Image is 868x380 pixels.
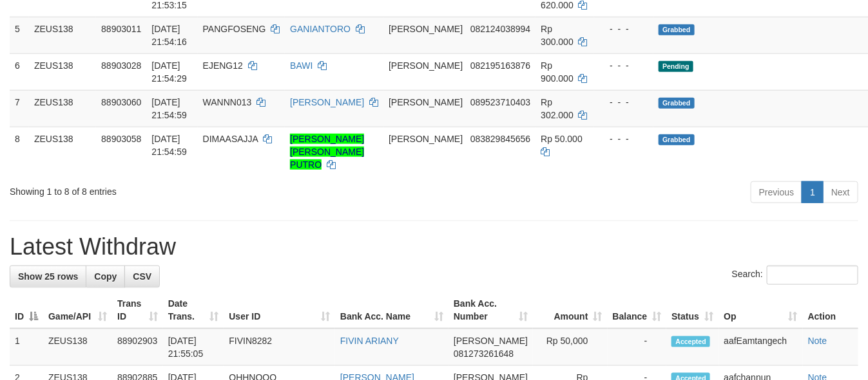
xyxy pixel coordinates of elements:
span: [DATE] 21:54:29 [151,60,187,84]
td: ZEUS138 [29,53,96,90]
th: User ID: activate to sort column ascending [224,292,335,329]
span: Rp 50.000 [541,134,583,144]
span: Copy [94,271,117,282]
span: PANGFOSENG [203,24,266,34]
span: DIMAASAJJA [203,134,258,144]
th: Date Trans.: activate to sort column ascending [163,292,224,329]
th: Bank Acc. Name: activate to sort column ascending [335,292,448,329]
td: 1 [10,329,43,366]
th: Op: activate to sort column ascending [719,292,803,329]
a: GANIANTORO [290,24,351,34]
div: - - - [599,96,648,109]
a: FIVIN ARIANY [340,336,399,346]
td: ZEUS138 [29,17,96,53]
a: [PERSON_NAME] [PERSON_NAME] PUTRO [290,134,364,170]
a: Next [823,181,858,203]
td: 6 [10,53,29,90]
a: Note [808,336,827,346]
th: Bank Acc. Number: activate to sort column ascending [448,292,533,329]
span: 88903011 [101,24,141,34]
span: Grabbed [659,98,695,109]
span: Accepted [671,336,710,347]
label: Search: [732,266,858,285]
a: 1 [802,181,824,203]
span: [DATE] 21:54:59 [151,97,187,120]
th: Action [803,292,858,329]
span: [PERSON_NAME] [454,336,528,346]
div: - - - [599,23,648,35]
input: Search: [767,266,858,285]
span: Grabbed [659,134,695,145]
a: [PERSON_NAME] [290,97,364,107]
h1: Latest Withdraw [10,234,858,260]
td: ZEUS138 [29,127,96,176]
td: FIVIN8282 [224,329,335,366]
th: Trans ID: activate to sort column ascending [112,292,163,329]
span: Pending [659,61,693,72]
span: [PERSON_NAME] [389,24,463,34]
span: 88903058 [101,134,141,144]
a: Show 25 rows [10,266,86,287]
th: Status: activate to sort column ascending [666,292,719,329]
span: [PERSON_NAME] [389,97,463,107]
a: BAWI [290,60,313,71]
th: Amount: activate to sort column ascending [533,292,608,329]
th: Balance: activate to sort column ascending [608,292,667,329]
span: Copy 082195163876 to clipboard [470,60,530,71]
span: EJENG12 [203,60,243,71]
span: Copy 081273261648 to clipboard [454,348,514,359]
th: ID: activate to sort column descending [10,292,43,329]
td: 88902903 [112,329,163,366]
td: ZEUS138 [43,329,112,366]
td: 7 [10,90,29,127]
span: Rp 300.000 [541,24,574,47]
span: Copy 083829845656 to clipboard [470,134,530,144]
span: Grabbed [659,24,695,35]
span: Copy 082124038994 to clipboard [470,24,530,34]
span: 88903060 [101,97,141,107]
span: 88903028 [101,60,141,71]
td: - [608,329,667,366]
td: ZEUS138 [29,90,96,127]
span: Copy 089523710403 to clipboard [470,97,530,107]
span: CSV [133,271,151,282]
span: [DATE] 21:54:16 [151,24,187,47]
span: Rp 302.000 [541,97,574,120]
span: WANNN013 [203,97,252,107]
span: [PERSON_NAME] [389,60,463,71]
span: Rp 900.000 [541,60,574,84]
td: Rp 50,000 [533,329,608,366]
a: CSV [124,266,160,287]
td: 8 [10,127,29,176]
div: - - - [599,59,648,72]
a: Copy [86,266,125,287]
span: [PERSON_NAME] [389,134,463,144]
a: Previous [751,181,802,203]
th: Game/API: activate to sort column ascending [43,292,112,329]
div: - - - [599,132,648,145]
td: [DATE] 21:55:05 [163,329,224,366]
td: 5 [10,17,29,53]
span: Show 25 rows [18,271,78,282]
div: Showing 1 to 8 of 8 entries [10,180,352,198]
span: [DATE] 21:54:59 [151,134,187,157]
td: aafEamtangech [719,329,803,366]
